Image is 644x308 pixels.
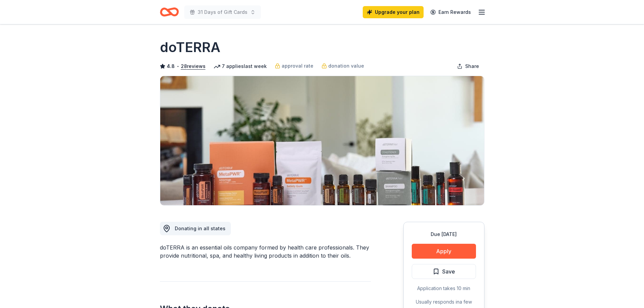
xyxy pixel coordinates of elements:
button: 31 Days of Gift Cards [184,5,261,19]
a: Home [160,4,179,20]
span: Donating in all states [175,226,225,231]
span: 31 Days of Gift Cards [198,8,247,16]
a: Earn Rewards [426,6,475,18]
span: approval rate [282,62,313,70]
div: 7 applies last week [214,62,267,70]
a: approval rate [275,62,313,70]
a: donation value [321,62,364,70]
span: donation value [328,62,364,70]
div: doTERRA is an essential oils company formed by health care professionals. They provide nutritiona... [160,243,371,260]
button: 28reviews [181,62,206,70]
button: Share [452,60,484,73]
span: Share [465,62,479,70]
h1: doTERRA [160,38,220,57]
button: Save [412,264,476,279]
button: Apply [412,244,476,259]
div: Application takes 10 min [412,284,476,292]
span: • [176,64,179,69]
a: Upgrade your plan [363,6,424,18]
img: Image for doTERRA [160,76,484,205]
span: 4.8 [167,62,175,70]
div: Due [DATE] [412,230,476,238]
span: Save [442,267,455,276]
